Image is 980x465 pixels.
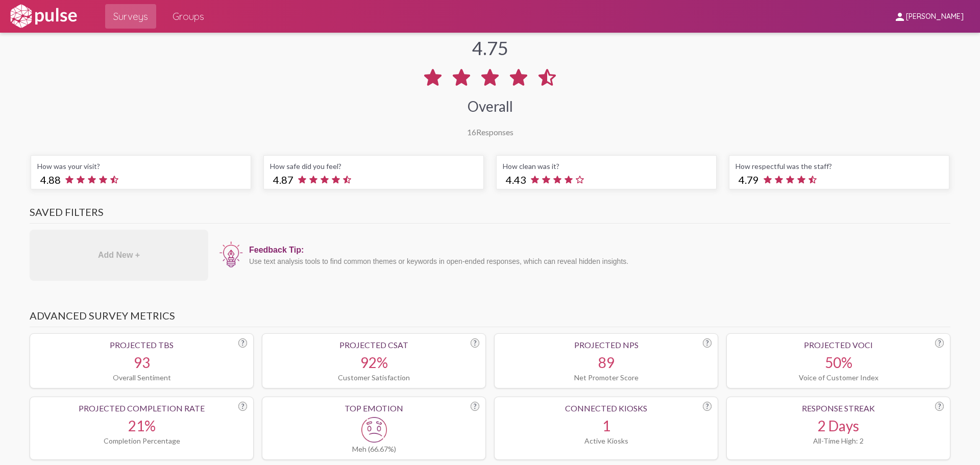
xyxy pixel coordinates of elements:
a: Groups [164,4,212,29]
div: ? [703,338,712,348]
div: Overall Sentiment [36,373,247,382]
div: Projected NPS [501,340,712,350]
div: ? [238,402,247,411]
a: Surveys [105,4,156,29]
div: Projected Completion Rate [36,403,247,413]
div: ? [703,402,712,411]
span: 4.79 [739,174,759,186]
div: Add New + [30,230,208,281]
div: Completion Percentage [36,436,247,445]
span: 4.43 [506,174,526,186]
div: Projected TBS [36,340,247,350]
div: Voice of Customer Index [733,373,944,382]
div: Responses [467,127,513,137]
div: ? [471,338,479,348]
div: Meh (66.67%) [268,445,479,453]
div: 2 Days [733,417,944,434]
div: 21% [36,417,247,434]
div: 50% [733,354,944,371]
div: How safe did you feel? [270,162,477,170]
div: ? [471,402,479,411]
div: Projected CSAT [268,340,479,350]
div: 89 [501,354,712,371]
div: Customer Satisfaction [268,373,479,382]
div: Active Kiosks [501,436,712,445]
div: How was your visit? [37,162,244,170]
div: 92% [268,354,479,371]
h3: Advanced Survey Metrics [30,309,950,327]
span: 4.88 [40,174,61,186]
div: Net Promoter Score [501,373,712,382]
div: Feedback Tip: [249,246,945,255]
button: [PERSON_NAME] [886,7,972,26]
div: Use text analysis tools to find common themes or keywords in open-ended responses, which can reve... [249,257,945,265]
img: icon12.png [218,240,244,269]
div: How respectful was the staff? [736,162,943,170]
div: Connected Kiosks [501,403,712,413]
span: [PERSON_NAME] [906,12,964,21]
span: Groups [173,7,204,26]
img: white-logo.svg [8,4,79,29]
div: Top Emotion [268,403,479,413]
div: 1 [501,417,712,434]
span: Surveys [113,7,148,26]
div: 4.75 [472,37,508,59]
h3: Saved Filters [30,206,950,224]
div: ? [935,402,944,411]
div: 93 [36,354,247,371]
div: Response Streak [733,403,944,413]
div: ? [935,338,944,348]
div: How clean was it? [503,162,710,170]
div: All-Time High: 2 [733,436,944,445]
div: Overall [468,97,513,115]
span: 4.87 [273,174,293,186]
div: Projected VoCI [733,340,944,350]
img: Meh [361,417,387,443]
span: 16 [467,127,476,137]
div: ? [238,338,247,348]
mat-icon: person [894,11,906,23]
